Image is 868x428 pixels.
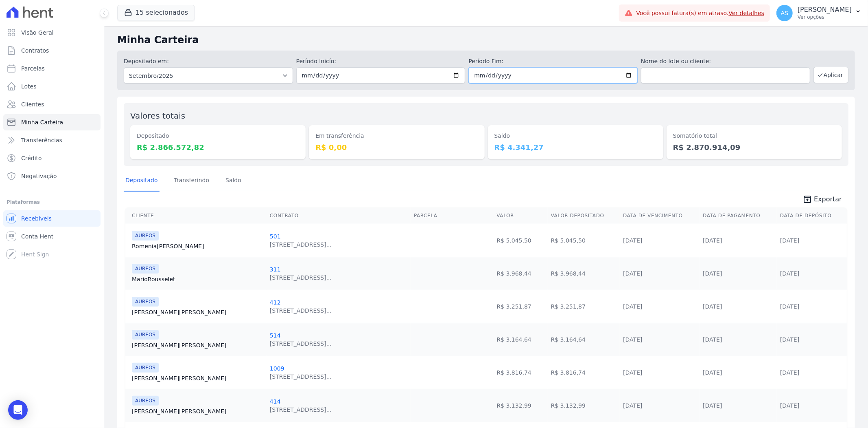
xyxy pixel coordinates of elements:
a: [DATE] [623,270,642,277]
a: 514 [270,332,281,339]
a: [DATE] [623,336,642,343]
label: Período Fim: [468,57,638,66]
td: R$ 5.045,50 [493,224,547,257]
a: 412 [270,299,281,306]
label: Período Inicío: [296,57,466,66]
a: Transferindo [173,170,211,192]
a: Ver detalhes [729,10,765,16]
i: unarchive [802,194,812,204]
a: 311 [270,266,281,273]
a: [PERSON_NAME][PERSON_NAME] [132,407,263,415]
a: Romenia[PERSON_NAME] [132,242,263,250]
a: [DATE] [703,402,722,409]
dt: Saldo [494,132,657,140]
dd: R$ 4.341,27 [494,142,657,153]
label: Depositado em: [124,58,169,64]
a: [PERSON_NAME][PERSON_NAME] [132,341,263,349]
p: Ver opções [798,14,852,20]
dt: Somatório total [673,132,835,140]
a: MarioRousselet [132,275,263,283]
th: Data de Vencimento [620,207,700,224]
td: R$ 3.251,87 [548,290,620,323]
th: Data de Pagamento [700,207,777,224]
td: R$ 3.164,64 [493,323,547,356]
a: Recebíveis [3,210,101,227]
div: [STREET_ADDRESS]... [270,307,332,315]
span: Exportar [814,194,842,204]
span: Lotes [21,82,37,90]
td: R$ 5.045,50 [548,224,620,257]
a: Parcelas [3,60,101,77]
label: Nome do lote ou cliente: [641,57,810,66]
a: [DATE] [780,237,799,244]
td: R$ 3.816,74 [493,356,547,389]
a: 414 [270,398,281,405]
span: Parcelas [21,64,45,73]
a: Negativação [3,168,101,184]
a: [DATE] [623,369,642,376]
span: Visão Geral [21,29,54,37]
th: Contrato [267,207,411,224]
button: AS [PERSON_NAME] Ver opções [770,2,868,24]
span: Minha Carteira [21,118,63,126]
td: R$ 3.816,74 [548,356,620,389]
a: [DATE] [780,402,799,409]
a: [DATE] [703,270,722,277]
a: Crédito [3,150,101,166]
span: ÁUREOS [132,363,159,373]
a: [DATE] [780,369,799,376]
span: ÁUREOS [132,231,159,240]
a: [DATE] [780,303,799,310]
a: [PERSON_NAME][PERSON_NAME] [132,308,263,316]
span: Crédito [21,154,42,162]
span: Negativação [21,172,57,180]
div: [STREET_ADDRESS]... [270,406,332,414]
a: [DATE] [623,402,642,409]
a: unarchive Exportar [796,194,848,206]
button: Aplicar [813,67,848,83]
a: Visão Geral [3,24,101,41]
a: Lotes [3,78,101,95]
span: ÁUREOS [132,297,159,307]
a: Saldo [224,170,243,192]
a: [DATE] [703,369,722,376]
dd: R$ 0,00 [315,142,478,153]
a: [PERSON_NAME][PERSON_NAME] [132,374,263,382]
a: [DATE] [780,270,799,277]
a: [DATE] [780,336,799,343]
span: AS [781,10,788,16]
td: R$ 3.132,99 [493,389,547,422]
a: Depositado [124,170,160,192]
span: Contratos [21,46,49,55]
a: Transferências [3,132,101,148]
a: [DATE] [703,303,722,310]
td: R$ 3.968,44 [548,257,620,290]
p: [PERSON_NAME] [798,6,852,14]
dd: R$ 2.866.572,82 [137,142,299,153]
label: Valores totais [130,111,185,121]
th: Cliente [125,207,267,224]
a: Contratos [3,42,101,59]
div: Plataformas [7,197,97,207]
dt: Depositado [137,132,299,140]
td: R$ 3.968,44 [493,257,547,290]
a: [DATE] [623,237,642,244]
div: [STREET_ADDRESS]... [270,240,332,249]
th: Valor [493,207,547,224]
td: R$ 3.164,64 [548,323,620,356]
div: [STREET_ADDRESS]... [270,340,332,348]
a: Minha Carteira [3,114,101,130]
a: [DATE] [623,303,642,310]
th: Data de Depósito [777,207,847,224]
span: Conta Hent [21,232,53,240]
a: 501 [270,233,281,240]
a: Clientes [3,96,101,113]
div: [STREET_ADDRESS]... [270,274,332,282]
a: [DATE] [703,336,722,343]
th: Parcela [411,207,493,224]
span: ÁUREOS [132,264,159,274]
a: 1009 [270,365,284,372]
a: [DATE] [703,237,722,244]
span: Você possui fatura(s) em atraso. [636,9,764,18]
th: Valor Depositado [548,207,620,224]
